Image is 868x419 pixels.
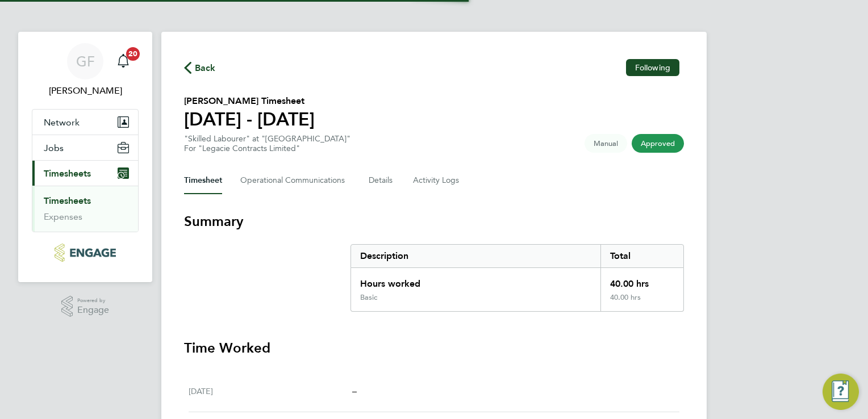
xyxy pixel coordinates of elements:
span: Following [635,62,670,73]
a: 20 [112,43,135,79]
span: 20 [126,47,140,61]
a: Powered byEngage [61,296,110,317]
div: For "Legacie Contracts Limited" [184,144,350,153]
button: Back [184,60,216,74]
button: Network [32,110,138,135]
span: GF [76,54,95,69]
button: Following [626,59,679,76]
h2: [PERSON_NAME] Timesheet [184,94,315,108]
button: Activity Logs [413,167,461,194]
div: Summary [350,244,684,312]
button: Timesheet [184,167,222,194]
button: Operational Communications [240,167,350,194]
div: Total [600,245,683,267]
a: GF[PERSON_NAME] [32,43,139,98]
h1: [DATE] - [DATE] [184,108,315,131]
span: Network [44,117,80,128]
h3: Time Worked [184,339,684,357]
div: Basic [360,293,377,302]
img: legacie-logo-retina.png [55,244,115,262]
span: – [352,386,357,396]
span: This timesheet was manually created. [585,134,627,153]
button: Timesheets [32,161,138,186]
div: 40.00 hrs [600,293,683,311]
span: Garry Flaherty [32,84,139,98]
span: Engage [77,305,109,315]
nav: Main navigation [18,32,152,282]
span: Jobs [44,143,64,153]
button: Details [369,167,395,194]
span: Powered by [77,296,109,305]
div: Hours worked [351,268,600,293]
span: Timesheets [44,168,91,179]
div: 40.00 hrs [600,268,683,293]
div: Description [351,245,600,267]
a: Timesheets [44,195,91,206]
div: "Skilled Labourer" at "[GEOGRAPHIC_DATA]" [184,134,350,153]
button: Jobs [32,135,138,160]
a: Go to home page [32,244,139,262]
a: Expenses [44,211,82,222]
div: Timesheets [32,186,138,232]
h3: Summary [184,212,684,231]
button: Engage Resource Center [823,374,859,410]
span: This timesheet has been approved. [632,134,684,153]
div: [DATE] [189,384,352,398]
span: Back [195,61,216,75]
